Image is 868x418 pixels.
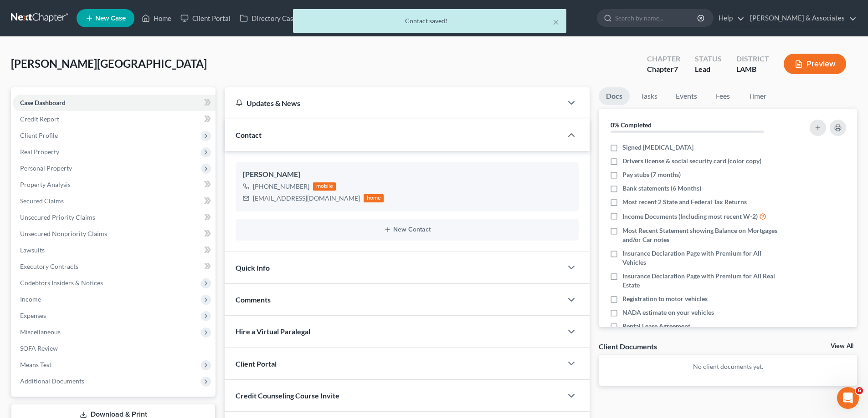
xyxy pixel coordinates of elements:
a: Lawsuits [13,242,216,258]
div: Contact saved! [300,16,559,25]
div: [PERSON_NAME] [243,169,571,180]
div: home [364,194,384,202]
p: No client documents yet. [606,362,850,371]
span: Case Dashboard [20,99,66,106]
span: Quick Info [236,263,270,272]
span: [PERSON_NAME][GEOGRAPHIC_DATA] [11,57,207,70]
span: 6 [856,387,863,394]
span: Codebtors Insiders & Notices [20,279,103,287]
span: Bank statements (6 Months) [622,184,701,193]
span: Rental Lease Agreement [622,322,690,331]
a: View All [831,343,853,349]
div: mobile [313,182,336,191]
span: NADA estimate on your vehicles [622,308,714,317]
span: Most recent 2 State and Federal Tax Returns [622,197,747,206]
span: 7 [674,65,678,73]
div: Chapter [647,64,680,75]
div: Chapter [647,54,680,64]
span: Expenses [20,312,46,319]
a: Tasks [633,87,665,105]
span: Contact [236,131,262,139]
div: District [736,54,769,64]
span: Most Recent Statement showing Balance on Mortgages and/or Car notes [622,226,785,244]
span: Client Profile [20,131,58,139]
span: Personal Property [20,164,72,172]
span: Additional Documents [20,377,84,385]
div: Client Documents [599,342,657,351]
span: Comments [236,295,271,304]
span: Real Property [20,148,59,156]
span: Registration to motor vehicles [622,294,708,303]
a: Unsecured Priority Claims [13,209,216,226]
a: Secured Claims [13,193,216,209]
span: Insurance Declaration Page with Premium for All Vehicles [622,249,785,267]
button: New Contact [243,226,571,233]
div: [PHONE_NUMBER] [253,182,309,191]
a: Docs [599,87,630,105]
span: Lawsuits [20,246,45,254]
span: Signed [MEDICAL_DATA] [622,143,693,152]
span: Hire a Virtual Paralegal [236,327,310,336]
span: Property Analysis [20,181,71,188]
button: × [553,16,559,27]
span: Pay stubs (7 months) [622,170,681,179]
strong: 0% Completed [611,121,652,129]
span: Credit Report [20,115,59,123]
a: SOFA Review [13,340,216,357]
span: Insurance Declaration Page with Premium for All Real Estate [622,272,785,290]
a: Executory Contracts [13,258,216,275]
span: Client Portal [236,359,277,368]
span: Income [20,295,41,303]
span: Means Test [20,361,51,368]
span: Drivers license & social security card (color copy) [622,156,761,166]
a: Events [668,87,704,105]
span: Unsecured Nonpriority Claims [20,230,107,237]
span: Unsecured Priority Claims [20,213,95,221]
a: Case Dashboard [13,95,216,111]
div: Lead [695,64,722,75]
div: Status [695,54,722,64]
div: Updates & News [236,98,551,108]
div: [EMAIL_ADDRESS][DOMAIN_NAME] [253,194,360,203]
span: Executory Contracts [20,262,78,270]
button: Preview [784,54,846,74]
a: Credit Report [13,111,216,127]
span: Income Documents (Including most recent W-2) [622,212,758,221]
a: Fees [708,87,737,105]
span: SOFA Review [20,344,58,352]
span: Secured Claims [20,197,64,205]
div: LAMB [736,64,769,75]
span: Miscellaneous [20,328,61,336]
a: Property Analysis [13,176,216,193]
iframe: Intercom live chat [837,387,859,409]
a: Timer [741,87,774,105]
a: Unsecured Nonpriority Claims [13,226,216,242]
span: Credit Counseling Course Invite [236,391,339,400]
